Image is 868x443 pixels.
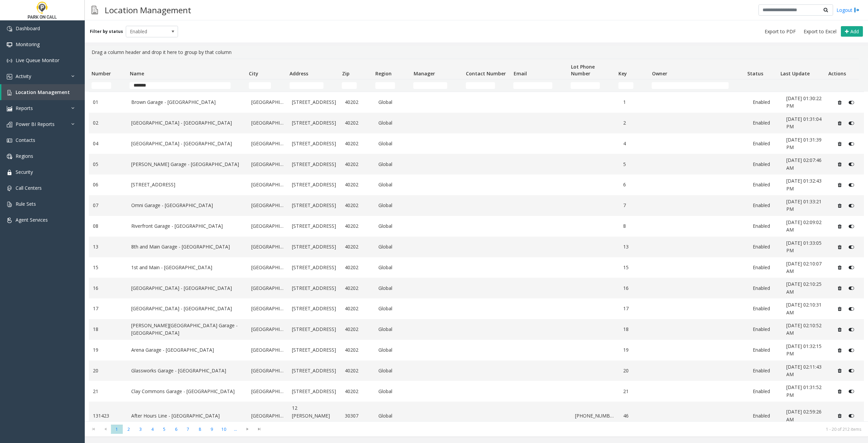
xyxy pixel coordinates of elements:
[345,367,370,374] a: 40202
[623,98,649,106] a: 1
[801,27,839,36] button: Export to Excel
[7,122,12,127] img: 'icon'
[93,412,123,420] a: 131423
[753,98,778,106] a: Enabled
[575,412,615,420] a: [PHONE_NUMBER]
[92,70,111,77] span: Number
[753,222,778,230] a: Enabled
[786,343,822,357] span: [DATE] 01:32:15 PM
[131,412,243,420] a: After Hours Line - [GEOGRAPHIC_DATA]
[7,90,12,95] img: 'icon'
[131,140,243,147] a: [GEOGRAPHIC_DATA] - [GEOGRAPHIC_DATA]
[413,82,447,89] input: Manager Filter
[623,119,649,127] a: 2
[744,79,777,92] td: Status Filter
[292,140,337,147] a: [STREET_ADDRESS]
[378,264,409,271] a: Global
[345,98,370,106] a: 40202
[93,305,123,312] a: 17
[345,412,370,420] a: 30307
[292,243,337,251] a: [STREET_ADDRESS]
[7,154,12,159] img: 'icon'
[251,346,284,354] a: [GEOGRAPHIC_DATA]
[834,200,845,211] button: Delete
[292,161,337,168] a: [STREET_ADDRESS]
[753,388,778,395] a: Enabled
[16,153,33,159] span: Regions
[131,119,243,127] a: [GEOGRAPHIC_DATA] - [GEOGRAPHIC_DATA]
[623,412,649,420] a: 46
[251,284,284,292] a: [GEOGRAPHIC_DATA]
[513,82,552,89] input: Email Filter
[292,404,337,427] a: 12 [PERSON_NAME] Drive
[850,28,859,35] span: Add
[786,157,822,171] span: [DATE] 02:07:46 AM
[89,79,127,92] td: Number Filter
[251,326,284,333] a: [GEOGRAPHIC_DATA]
[834,283,845,294] button: Delete
[834,410,845,421] button: Delete
[243,426,252,432] span: Go to the next page
[16,57,59,63] span: Live Queue Monitor
[194,425,206,434] span: Page 8
[786,301,826,316] a: [DATE] 02:10:31 AM
[290,82,323,89] input: Address Filter
[290,70,308,77] span: Address
[127,79,246,92] td: Name Filter
[623,388,649,395] a: 21
[618,82,633,89] input: Key Filter
[623,264,649,271] a: 15
[378,181,409,188] a: Global
[378,346,409,354] a: Global
[623,346,649,354] a: 19
[378,140,409,147] a: Global
[7,202,12,207] img: 'icon'
[618,70,627,77] span: Key
[7,26,12,32] img: 'icon'
[345,388,370,395] a: 40202
[7,218,12,223] img: 'icon'
[342,70,350,77] span: Zip
[93,367,123,374] a: 20
[345,284,370,292] a: 40202
[251,202,284,209] a: [GEOGRAPHIC_DATA]
[786,281,822,295] span: [DATE] 02:10:25 AM
[786,408,822,422] span: [DATE] 02:59:26 AM
[616,79,649,92] td: Key Filter
[101,2,195,18] h3: Location Management
[93,326,123,333] a: 18
[292,388,337,395] a: [STREET_ADDRESS]
[93,243,123,251] a: 13
[753,412,778,420] a: Enabled
[834,262,845,273] button: Delete
[378,222,409,230] a: Global
[85,59,868,421] div: Data table
[249,82,271,89] input: City Filter
[786,136,826,151] a: [DATE] 01:31:39 PM
[845,180,858,190] button: Disable
[345,264,370,271] a: 40202
[16,185,42,191] span: Call Centers
[287,79,339,92] td: Address Filter
[292,222,337,230] a: [STREET_ADDRESS]
[269,426,861,432] kendo-pager-info: 1 - 20 of 212 items
[623,305,649,312] a: 17
[753,326,778,333] a: Enabled
[834,97,845,108] button: Delete
[375,70,392,77] span: Region
[753,202,778,209] a: Enabled
[16,25,40,32] span: Dashboard
[378,161,409,168] a: Global
[836,6,860,14] a: Logout
[158,425,170,434] span: Page 5
[373,79,411,92] td: Region Filter
[292,305,337,312] a: [STREET_ADDRESS]
[131,161,243,168] a: [PERSON_NAME] Garage - [GEOGRAPHIC_DATA]
[131,388,243,395] a: Clay Commons Garage - [GEOGRAPHIC_DATA]
[230,425,241,434] span: Page 11
[623,181,649,188] a: 6
[241,424,253,434] span: Go to the next page
[463,79,511,92] td: Contact Number Filter
[845,365,858,376] button: Disable
[781,70,810,77] span: Last Update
